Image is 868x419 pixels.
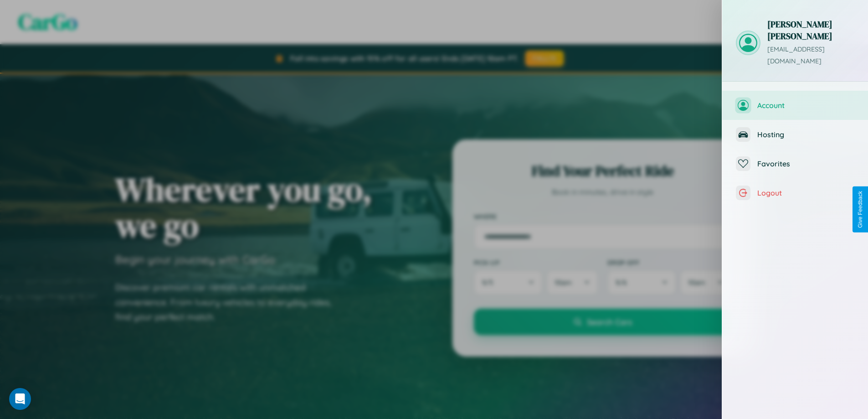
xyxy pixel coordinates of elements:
button: Hosting [722,120,868,149]
span: Logout [757,188,854,197]
span: Favorites [757,159,854,168]
span: Hosting [757,130,854,139]
h3: [PERSON_NAME] [PERSON_NAME] [767,18,854,42]
span: Account [757,101,854,110]
div: Give Feedback [857,191,863,228]
button: Favorites [722,149,868,178]
button: Logout [722,178,868,207]
div: Open Intercom Messenger [9,388,31,410]
button: Account [722,91,868,120]
p: [EMAIL_ADDRESS][DOMAIN_NAME] [767,44,854,67]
